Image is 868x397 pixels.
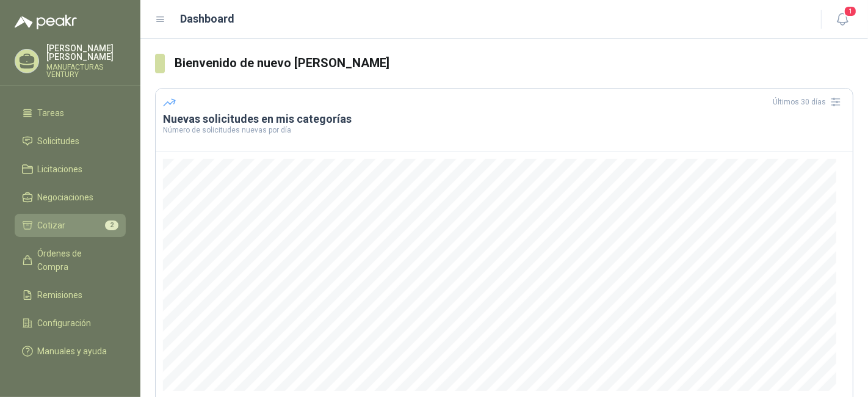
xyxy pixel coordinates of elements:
[844,5,857,17] span: 1
[38,162,83,176] span: Licitaciones
[163,112,845,126] h3: Nuevas solicitudes en mis categorías
[38,191,94,204] span: Negociaciones
[15,242,126,279] a: Órdenes de Compra
[38,344,107,358] span: Manuales y ayuda
[38,106,65,120] span: Tareas
[831,9,853,31] button: 1
[38,288,83,302] span: Remisiones
[15,101,126,125] a: Tareas
[773,92,845,112] div: Últimos 30 días
[15,15,77,29] img: Logo peakr
[181,10,235,27] h1: Dashboard
[38,219,66,232] span: Cotizar
[38,316,92,330] span: Configuración
[175,54,853,73] h3: Bienvenido de nuevo [PERSON_NAME]
[46,44,126,61] p: [PERSON_NAME] [PERSON_NAME]
[15,129,126,153] a: Solicitudes
[15,283,126,307] a: Remisiones
[163,126,845,134] p: Número de solicitudes nuevas por día
[15,311,126,335] a: Configuración
[46,64,126,78] p: MANUFACTURAS VENTURY
[38,247,114,274] span: Órdenes de Compra
[15,214,126,237] a: Cotizar2
[15,186,126,209] a: Negociaciones
[105,220,118,230] span: 2
[38,134,80,148] span: Solicitudes
[15,158,126,181] a: Licitaciones
[15,340,126,363] a: Manuales y ayuda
